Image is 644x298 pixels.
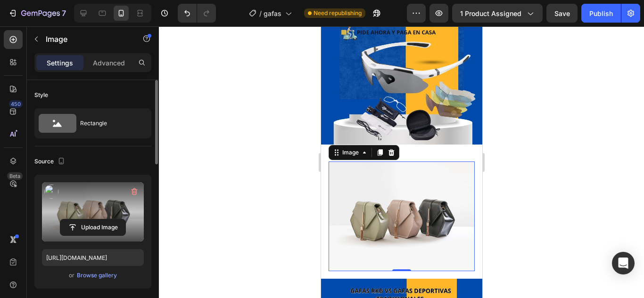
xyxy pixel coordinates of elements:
[546,4,578,23] button: Save
[314,9,362,17] span: Need republishing
[34,155,67,168] div: Source
[44,185,58,199] div: Alibaba Image Search
[612,252,635,274] div: Open Intercom Messenger
[178,4,216,23] div: Undo/Redo
[69,270,74,281] span: or
[264,8,281,18] span: gafas
[80,113,138,134] div: Rectangle
[46,33,126,45] p: Image
[9,100,23,108] div: 450
[44,185,58,199] img: upload-icon.svg
[589,8,613,18] div: Publish
[47,58,73,68] p: Settings
[62,8,66,19] p: 7
[259,8,262,18] span: /
[76,271,117,280] button: Browse gallery
[42,249,144,266] input: https://example.com/image.jpg
[77,271,117,280] div: Browse gallery
[4,4,70,23] button: 7
[93,58,125,68] p: Advanced
[34,91,48,99] div: Style
[581,4,621,23] button: Publish
[321,26,482,298] iframe: Design area
[460,8,521,18] span: 1 product assigned
[452,4,543,23] button: 1 product assigned
[60,219,126,236] button: Upload Image
[7,172,23,180] div: Beta
[554,9,570,17] span: Save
